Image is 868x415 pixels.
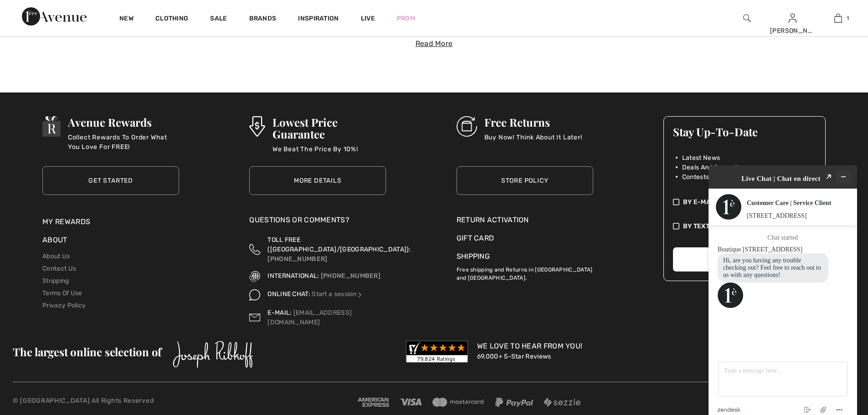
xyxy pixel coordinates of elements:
a: Get Started [42,166,179,195]
a: [PHONE_NUMBER] [267,255,327,263]
a: Return Activation [457,215,593,225]
span: By E-mail [683,197,717,207]
a: Clothing [155,15,188,24]
a: Contact Us [42,265,76,272]
img: Customer Reviews [406,341,468,363]
a: Privacy Policy [42,302,86,309]
iframe: Find more information here [698,154,868,415]
img: Free Returns [457,116,477,137]
img: Contact us [249,308,260,327]
p: We Beat The Price By 10%! [272,144,386,163]
a: My Rewards [42,217,90,226]
h3: Free Returns [484,116,582,128]
a: New [119,15,134,24]
a: More Details [249,166,386,195]
img: Paypal [495,398,533,407]
img: Toll Free (Canada/US) [249,235,260,264]
a: Brands [249,15,277,24]
button: Menu [134,250,149,261]
div: About [42,235,179,250]
a: [PHONE_NUMBER] [321,272,380,280]
span: TOLL FREE ([GEOGRAPHIC_DATA]/[GEOGRAPHIC_DATA]): [267,236,411,253]
a: Shipping [457,252,490,261]
span: Inspiration [298,15,339,24]
img: Avenue Rewards [42,116,61,137]
a: Store Policy [457,166,593,195]
p: Buy Now! Think About It Later! [484,133,582,151]
button: End chat [103,250,117,261]
a: Sale [210,15,227,24]
a: About Us [42,252,70,260]
img: search the website [743,13,751,24]
img: My Bag [834,13,842,24]
span: Latest News [682,153,720,163]
p: Free shipping and Returns in [GEOGRAPHIC_DATA] and [GEOGRAPHIC_DATA]. [457,262,593,282]
img: Amex [358,398,389,407]
a: Shipping [42,277,69,285]
a: [EMAIL_ADDRESS][DOMAIN_NAME] [267,309,352,326]
a: Sign In [789,14,796,22]
h3: Lowest Price Guarantee [272,116,386,140]
span: The largest online selection of [13,344,161,359]
span: By Text Message [683,221,743,231]
img: Sezzle [544,398,580,407]
a: Live [361,14,375,23]
img: Online Chat [249,289,260,300]
span: 1 [847,14,849,22]
a: 1 [816,13,860,24]
span: E-MAIL: [267,309,292,317]
span: Chat [20,6,39,15]
img: Lowest Price Guarantee [249,116,265,137]
p: © [GEOGRAPHIC_DATA] All Rights Reserved [13,396,293,405]
button: Attach file [118,250,133,261]
img: Visa [400,399,421,405]
button: Subscribe [673,247,816,272]
span: Deals And Promotions [682,163,749,172]
a: Prom [397,14,415,23]
img: Online Chat [357,292,363,298]
div: [PERSON_NAME] [770,26,815,36]
img: check [673,221,679,231]
img: Mastercard [432,398,484,407]
div: We Love To Hear From You! [477,341,583,352]
a: Terms Of Use [42,289,82,297]
a: Start a session [312,290,363,298]
span: ONLINE CHAT: [267,290,310,298]
a: Gift Card [457,233,593,244]
h3: Avenue Rewards [68,116,179,128]
img: International [249,271,260,282]
img: check [673,197,679,207]
span: INTERNATIONAL: [267,272,319,280]
div: Read More [115,38,753,49]
p: Collect Rewards To Order What You Love For FREE! [68,133,179,151]
img: 1ère Avenue [22,7,87,26]
div: Questions or Comments? [249,215,386,230]
a: 69,000+ 5-Star Reviews [477,353,551,360]
img: Joseph Ribkoff [173,341,253,368]
img: My Info [789,13,796,24]
h3: Stay Up-To-Date [673,126,816,138]
span: Contests [682,172,709,182]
